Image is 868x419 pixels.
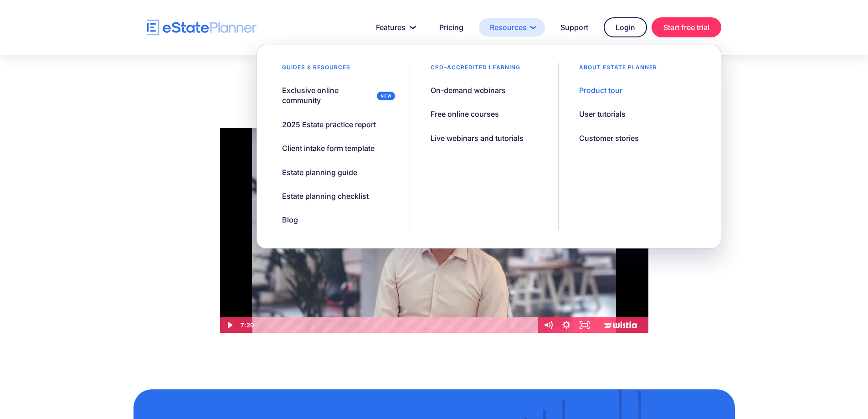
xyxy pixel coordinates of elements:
button: Play Video [220,317,238,333]
div: Estate planning guide [282,167,357,177]
a: Resources [479,18,545,36]
a: Wistia Logo -- Learn More [594,317,648,333]
div: CPD–accredited learning [419,63,532,76]
a: Features [365,18,424,36]
div: Guides & resources [271,63,362,76]
div: Product tour [579,85,622,95]
div: Blog [282,215,298,225]
div: 2025 Estate practice report [282,119,376,129]
a: Login [604,17,647,37]
img: Video Thumbnail [220,128,648,333]
a: Start free trial [652,17,721,37]
div: Customer stories [579,133,639,143]
button: Show settings menu [557,317,575,333]
div: User tutorials [579,109,626,119]
a: Client intake form template [271,139,386,158]
div: Live webinars and tutorials [431,133,524,143]
a: Support [550,18,599,36]
a: Blog [271,210,309,229]
a: Free online courses [419,104,510,124]
a: Product tour [568,81,634,100]
a: Pricing [428,18,474,36]
h2: See eState Planner in action [220,82,648,104]
a: 2025 Estate practice report [271,115,387,134]
a: User tutorials [568,104,637,124]
div: Playbar [259,317,534,333]
a: Customer stories [568,129,650,148]
a: On-demand webinars [419,81,517,100]
button: Fullscreen [575,317,594,333]
div: Client intake form template [282,143,375,153]
button: Mute [539,317,557,333]
a: Exclusive online community [271,81,401,110]
a: Estate planning guide [271,163,369,182]
a: home [147,20,257,36]
a: Live webinars and tutorials [419,129,535,148]
div: Free online courses [431,109,499,119]
div: Estate planning checklist [282,191,369,201]
div: About estate planner [568,63,668,76]
div: On-demand webinars [431,85,506,95]
a: Estate planning checklist [271,186,380,206]
div: Exclusive online community [282,85,373,106]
